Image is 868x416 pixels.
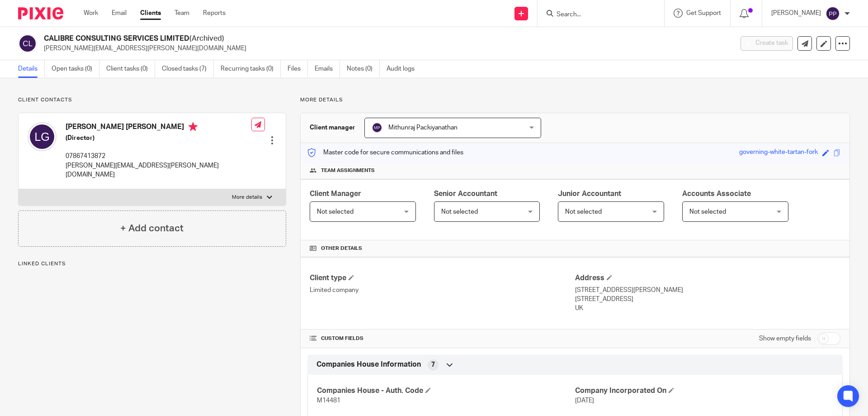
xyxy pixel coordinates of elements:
span: Mithunraj Packiyanathan [388,124,458,131]
h5: (Director) [66,134,251,143]
span: [DATE] [575,397,594,404]
p: [STREET_ADDRESS][PERSON_NAME] [575,286,840,295]
a: Recurring tasks (0) [221,60,281,78]
h4: Client type [310,273,575,283]
h4: Address [575,273,840,283]
a: Emails [315,60,340,78]
span: 7 [431,360,435,369]
i: Primary [189,122,198,131]
p: Master code for secure communications and files [307,148,463,157]
a: Team [175,9,189,18]
span: Get Support [686,10,721,16]
img: svg%3E [28,122,57,151]
a: Email [112,9,127,18]
a: Clients [140,9,161,18]
span: Companies House Information [316,360,421,369]
span: (Archived) [189,35,224,42]
a: Client tasks (0) [106,60,155,78]
span: Not selected [565,209,602,215]
p: 07867413872 [66,152,251,161]
p: [STREET_ADDRESS] [575,295,840,304]
h4: + Add contact [120,221,184,235]
span: Not selected [689,209,726,215]
p: Client contacts [18,96,286,104]
span: M14481 [317,397,340,404]
span: Not selected [317,209,354,215]
p: More details [300,96,850,104]
a: Work [84,9,98,18]
h4: Company Incorporated On [575,386,833,396]
a: Details [18,60,45,78]
p: UK [575,304,840,313]
label: Show empty fields [759,334,811,343]
h4: CUSTOM FIELDS [310,335,575,342]
h2: CALIBRE CONSULTING SERVICES LIMITED [44,34,590,43]
h4: Companies House - Auth. Code [317,386,575,396]
a: Notes (0) [347,60,380,78]
h4: [PERSON_NAME] [PERSON_NAME] [66,122,251,134]
span: Senior Accountant [434,190,497,197]
p: [PERSON_NAME] [771,9,821,18]
button: Create task [741,36,793,51]
a: Files [288,60,308,78]
span: Team assignments [321,167,375,174]
a: Reports [203,9,226,18]
p: [PERSON_NAME][EMAIL_ADDRESS][PERSON_NAME][DOMAIN_NAME] [44,44,727,53]
a: Closed tasks (7) [162,60,214,78]
input: Search [556,11,637,19]
p: [PERSON_NAME][EMAIL_ADDRESS][PERSON_NAME][DOMAIN_NAME] [66,161,251,180]
img: svg%3E [826,6,840,21]
a: Audit logs [387,60,421,78]
p: Linked clients [18,260,286,268]
span: Other details [321,245,362,252]
span: Not selected [441,209,478,215]
span: Client Manager [310,190,361,197]
div: governing-white-tartan-fork [739,148,818,158]
span: Accounts Associate [682,190,751,197]
h3: Client manager [310,123,355,132]
p: More details [232,194,262,201]
img: svg%3E [372,122,382,133]
img: Pixie [18,7,63,19]
p: Limited company [310,286,575,295]
a: Open tasks (0) [52,60,99,78]
span: Junior Accountant [558,190,621,197]
img: svg%3E [18,34,37,53]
